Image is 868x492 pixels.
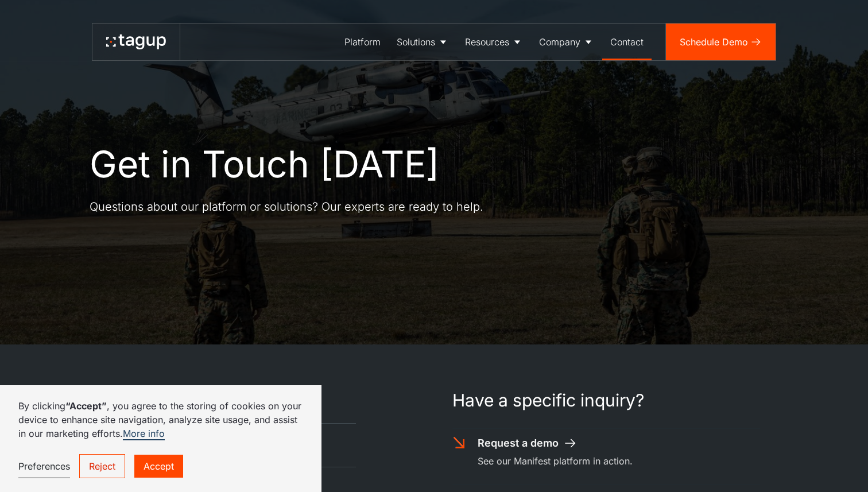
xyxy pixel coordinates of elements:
[123,428,165,440] a: More info
[397,35,435,49] div: Solutions
[336,24,389,60] a: Platform
[680,35,748,49] div: Schedule Demo
[602,24,652,60] a: Contact
[610,35,644,49] div: Contact
[134,455,183,478] a: Accept
[478,436,559,451] div: Request a demo
[344,35,381,49] div: Platform
[666,24,776,60] a: Schedule Demo
[539,35,580,49] div: Company
[90,199,483,215] p: Questions about our platform or solutions? Our experts are ready to help.
[478,454,633,468] div: See our Manifest platform in action.
[465,35,509,49] div: Resources
[18,399,303,440] p: By clicking , you agree to the storing of cookies on your device to enhance site navigation, anal...
[90,144,439,185] h1: Get in Touch [DATE]
[389,24,457,60] a: Solutions
[65,400,107,412] strong: “Accept”
[457,24,531,60] a: Resources
[79,454,125,478] a: Reject
[478,436,578,451] a: Request a demo
[18,455,70,478] a: Preferences
[452,390,760,410] h1: Have a specific inquiry?
[531,24,602,60] a: Company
